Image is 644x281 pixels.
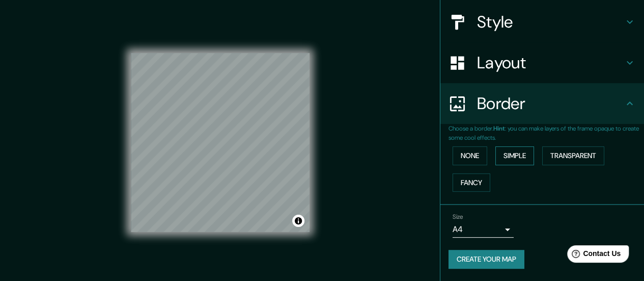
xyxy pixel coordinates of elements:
b: Hint [493,124,505,133]
button: Transparent [542,146,604,165]
h4: Layout [477,53,624,73]
h4: Border [477,93,624,114]
button: Toggle attribution [292,215,304,227]
div: A4 [453,221,514,238]
div: Layout [440,42,644,83]
button: None [453,146,487,165]
div: Border [440,83,644,124]
h4: Style [477,12,624,32]
p: Choose a border. : you can make layers of the frame opaque to create some cool effects. [449,124,644,142]
button: Create your map [449,250,524,269]
label: Size [453,213,463,221]
div: Style [440,2,644,42]
iframe: Help widget launcher [553,241,633,270]
canvas: Map [131,53,310,232]
button: Fancy [453,173,490,192]
button: Simple [495,146,534,165]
